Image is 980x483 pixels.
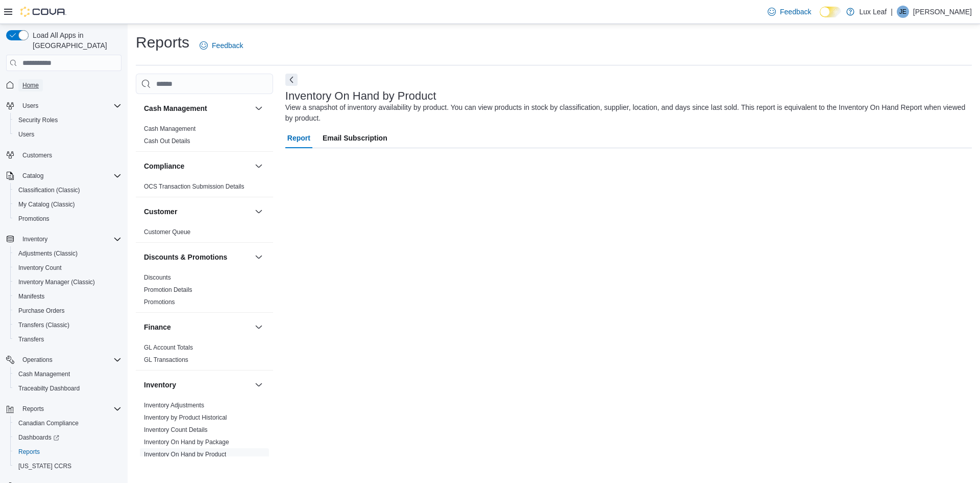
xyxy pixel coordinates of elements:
[144,125,195,132] a: Cash Management
[14,213,121,225] span: Promotions
[14,262,66,274] a: Inventory Count
[144,103,207,113] h3: Cash Management
[18,278,95,286] span: Inventory Manager (Classic)
[899,6,906,18] span: JE
[10,212,126,226] button: Promotions
[22,172,43,180] span: Catalog
[136,341,273,370] div: Finance
[10,275,126,289] button: Inventory Manager (Classic)
[22,151,52,159] span: Customers
[780,7,811,17] span: Feedback
[144,273,171,282] span: Discounts
[18,79,43,91] a: Home
[22,81,39,89] span: Home
[820,7,841,17] input: Dark Mode
[18,170,47,182] button: Catalog
[20,7,66,17] img: Cova
[144,252,227,262] h3: Discounts & Promotions
[14,184,121,196] span: Classification (Classic)
[144,438,229,446] span: Inventory On Hand by Package
[18,370,70,378] span: Cash Management
[10,367,126,381] button: Cash Management
[253,379,265,391] button: Inventory
[285,102,967,124] div: View a snapshot of inventory availability by product. You can view products in stock by classific...
[144,298,175,306] span: Promotions
[144,343,193,352] span: GL Account Totals
[136,123,273,151] div: Cash Management
[10,127,126,142] button: Users
[18,433,59,442] span: Dashboards
[144,206,177,217] h3: Customer
[18,116,58,124] span: Security Roles
[2,148,126,163] button: Customers
[14,262,121,274] span: Inventory Count
[144,252,251,262] button: Discounts & Promotions
[144,451,226,458] a: Inventory On Hand by Product
[18,335,44,343] span: Transfers
[14,128,121,141] span: Users
[14,431,121,444] span: Dashboards
[144,380,251,390] button: Inventory
[136,271,273,312] div: Discounts & Promotions
[144,344,193,351] a: GL Account Totals
[14,128,38,141] a: Users
[14,290,48,303] a: Manifests
[10,430,126,445] a: Dashboards
[285,90,436,102] h3: Inventory On Hand by Product
[14,368,121,380] span: Cash Management
[29,30,121,51] span: Load All Apps in [GEOGRAPHIC_DATA]
[18,403,48,415] button: Reports
[14,276,99,288] a: Inventory Manager (Classic)
[144,228,190,236] a: Customer Queue
[14,446,121,458] span: Reports
[253,251,265,263] button: Discounts & Promotions
[764,2,815,22] a: Feedback
[144,298,175,306] a: Promotions
[18,321,69,329] span: Transfers (Classic)
[14,382,84,395] a: Traceabilty Dashboard
[144,125,195,133] span: Cash Management
[144,183,244,190] a: OCS Transaction Submission Details
[14,446,44,458] a: Reports
[2,169,126,183] button: Catalog
[144,356,188,363] a: GL Transactions
[18,149,56,162] a: Customers
[10,113,126,127] button: Security Roles
[144,426,208,434] span: Inventory Count Details
[18,249,78,258] span: Adjustments (Classic)
[14,213,54,225] a: Promotions
[14,290,121,303] span: Manifests
[323,128,387,148] span: Email Subscription
[2,77,126,92] button: Home
[18,170,121,182] span: Catalog
[22,102,38,110] span: Users
[14,184,84,196] a: Classification (Classic)
[144,380,176,390] h3: Inventory
[14,247,121,260] span: Adjustments (Classic)
[14,305,69,317] a: Purchase Orders
[10,183,126,197] button: Classification (Classic)
[144,274,171,281] a: Discounts
[22,405,44,413] span: Reports
[2,99,126,113] button: Users
[10,289,126,304] button: Manifests
[10,332,126,347] button: Transfers
[14,247,82,260] a: Adjustments (Classic)
[913,6,972,18] p: [PERSON_NAME]
[18,354,57,366] button: Operations
[253,205,265,218] button: Customer
[22,356,53,364] span: Operations
[14,333,121,346] span: Transfers
[253,160,265,172] button: Compliance
[10,261,126,275] button: Inventory Count
[14,431,63,444] a: Dashboards
[14,198,79,211] a: My Catalog (Classic)
[144,228,190,236] span: Customer Queue
[14,382,121,395] span: Traceabilty Dashboard
[18,149,121,162] span: Customers
[136,226,273,242] div: Customer
[10,304,126,318] button: Purchase Orders
[144,137,190,145] a: Cash Out Details
[144,322,251,332] button: Finance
